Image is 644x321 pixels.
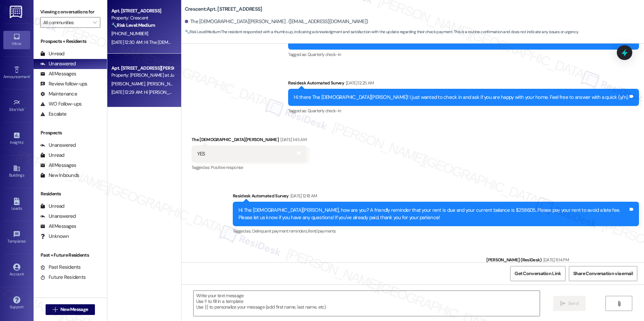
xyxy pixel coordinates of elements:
[111,89,569,95] div: [DATE] 12:29 AM: Hi [PERSON_NAME] and [PERSON_NAME], a gentle reminder that your rent is due and ...
[510,266,565,281] button: Get Conversation Link
[288,106,639,116] div: Tagged as:
[43,17,90,28] input: All communities
[40,90,77,98] div: Maintenance
[93,20,97,25] i: 
[553,296,586,311] button: Send
[40,7,100,17] label: Viewing conversations for
[40,101,82,108] div: WO Follow-ups
[30,73,31,78] span: •
[288,50,639,59] div: Tagged as:
[111,39,579,45] div: [DATE] 12:30 AM: Hi The [DEMOGRAPHIC_DATA][PERSON_NAME], a gentle reminder that your rent is due ...
[34,190,107,197] div: Residents
[40,50,64,57] div: Unread
[3,294,30,312] a: Support
[111,65,173,72] div: Apt. [STREET_ADDRESS][PERSON_NAME] at June Road 2
[294,94,628,101] div: Hi there The [DEMOGRAPHIC_DATA][PERSON_NAME]! I just wanted to check in and ask if you are happy ...
[486,256,639,266] div: [PERSON_NAME] (ResiDesk)
[40,233,69,240] div: Unknown
[233,226,639,236] div: Tagged as:
[3,261,30,279] a: Account
[185,6,262,13] b: Crescent: Apt. [STREET_ADDRESS]
[3,229,30,247] a: Templates •
[40,264,81,271] div: Past Residents
[111,7,173,14] div: Apt. [STREET_ADDRESS]
[111,14,173,21] div: Property: Crescent
[40,152,64,159] div: Unread
[111,81,147,87] span: [PERSON_NAME]
[40,223,76,230] div: All Messages
[46,304,95,315] button: New Message
[40,203,64,210] div: Unread
[308,108,341,114] span: Quarterly check-in
[185,28,579,36] span: : The resident responded with a thumbs up, indicating acknowledgment and satisfaction with the up...
[192,163,307,172] div: Tagged as:
[185,29,220,35] strong: 🔧 Risk Level: Medium
[147,81,180,87] span: [PERSON_NAME]
[3,31,30,49] a: Inbox
[573,270,633,277] span: Share Conversation via email
[34,129,107,136] div: Prospects
[53,307,58,312] i: 
[308,52,341,57] span: Quarterly check-in
[233,192,639,202] div: Residesk Automated Survey
[111,30,148,37] span: [PHONE_NUMBER]
[616,301,622,306] i: 
[3,163,30,181] a: Buildings
[40,80,87,87] div: Review follow-ups
[542,256,569,263] div: [DATE] 11:14 PM
[111,22,155,28] strong: 🔧 Risk Level: Medium
[344,79,374,86] div: [DATE] 12:25 AM
[10,6,23,18] img: ResiDesk Logo
[34,38,107,45] div: Prospects + Residents
[26,238,27,243] span: •
[40,70,76,77] div: All Messages
[40,60,76,67] div: Unanswered
[40,162,76,169] div: All Messages
[308,228,336,234] span: Rent/payments
[197,150,205,157] div: YES
[3,196,30,214] a: Leads
[40,172,79,179] div: New Inbounds
[252,228,308,234] span: Delinquent payment reminders ,
[40,213,76,220] div: Unanswered
[569,266,637,281] button: Share Conversation via email
[24,106,25,111] span: •
[3,130,30,148] a: Insights •
[111,72,173,79] div: Property: [PERSON_NAME] at June Road
[568,300,579,307] span: Send
[289,192,317,199] div: [DATE] 12:18 AM
[560,301,565,306] i: 
[279,136,307,143] div: [DATE] 1:45 AM
[185,18,368,25] div: The [DEMOGRAPHIC_DATA][PERSON_NAME] . ([EMAIL_ADDRESS][DOMAIN_NAME])
[34,252,107,259] div: Past + Future Residents
[515,270,561,277] span: Get Conversation Link
[238,207,628,221] div: Hi The [DEMOGRAPHIC_DATA][PERSON_NAME], how are you? A friendly reminder that your rent is due an...
[288,79,639,89] div: Residesk Automated Survey
[40,111,66,118] div: Escalate
[40,274,86,281] div: Future Residents
[3,97,30,115] a: Site Visit •
[23,139,24,144] span: •
[192,136,307,145] div: The [DEMOGRAPHIC_DATA][PERSON_NAME]
[211,165,243,170] span: Positive response
[40,142,76,149] div: Unanswered
[60,306,88,313] span: New Message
